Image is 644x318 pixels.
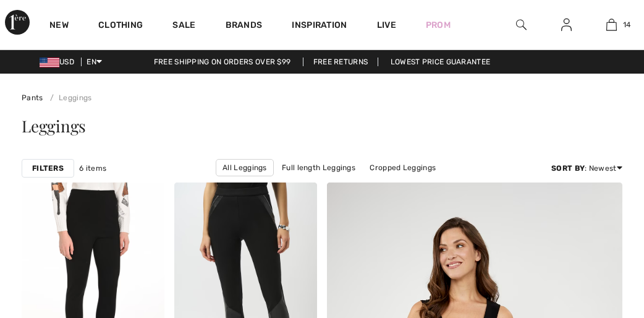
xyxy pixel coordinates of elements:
[516,17,527,32] img: search the website
[79,163,106,174] span: 6 items
[606,17,617,32] img: My Bag
[144,58,301,66] a: Free shipping on orders over $99
[561,17,572,32] img: My Info
[551,163,622,174] div: : Newest
[590,17,633,32] a: 14
[22,93,43,102] a: Pants
[49,20,69,33] a: New
[623,19,631,30] span: 14
[22,115,86,137] span: Leggings
[40,58,79,66] span: USD
[292,20,347,33] span: Inspiration
[40,58,59,67] img: US Dollar
[426,19,451,32] a: Prom
[32,163,64,174] strong: Filters
[172,20,195,33] a: Sale
[5,10,30,35] img: 1ère Avenue
[377,19,396,32] a: Live
[226,20,263,33] a: Brands
[98,20,143,33] a: Clothing
[551,164,585,173] strong: Sort By
[87,58,102,66] span: EN
[276,160,362,176] a: Full length Leggings
[551,17,582,33] a: Sign In
[381,58,501,66] a: Lowest Price Guarantee
[303,58,379,66] a: Free Returns
[363,160,442,176] a: Cropped Leggings
[216,159,274,176] a: All Leggings
[45,93,92,102] a: Leggings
